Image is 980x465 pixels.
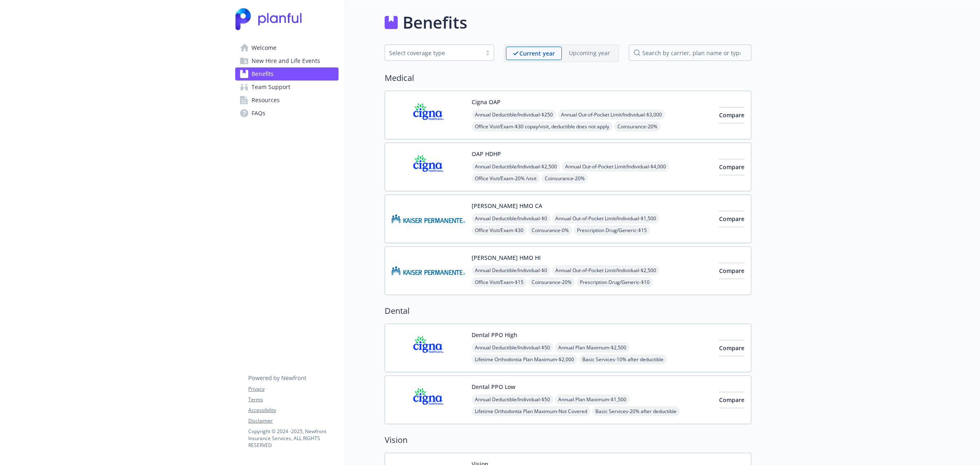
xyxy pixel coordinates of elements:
[235,41,339,54] a: Welcome
[719,263,744,279] button: Compare
[252,67,274,80] span: Benefits
[719,396,744,404] span: Compare
[472,253,541,262] button: [PERSON_NAME] HMO HI
[719,267,744,275] span: Compare
[392,382,465,417] img: CIGNA carrier logo
[235,80,339,94] a: Team Support
[472,354,577,364] span: Lifetime Orthodontia Plan Maximum - $2,000
[719,107,744,123] button: Compare
[472,121,612,132] span: Office Visit/Exam - $30 copay/visit, deductible does not apply
[392,331,465,365] img: CIGNA carrier logo
[472,161,560,172] span: Annual Deductible/Individual - $2,500
[719,344,744,352] span: Compare
[472,382,515,391] button: Dental PPO Low
[719,111,744,119] span: Compare
[555,394,630,405] span: Annual Plan Maximum - $1,500
[472,406,590,416] span: Lifetime Orthodontia Plan Maximum - Not Covered
[472,342,553,353] span: Annual Deductible/Individual - $50
[719,163,744,171] span: Compare
[528,277,575,287] span: Coinsurance - 20%
[248,385,338,393] a: Privacy
[235,54,339,67] a: New Hire and Life Events
[472,394,553,405] span: Annual Deductible/Individual - $50
[472,265,550,275] span: Annual Deductible/Individual - $0
[472,277,527,287] span: Office Visit/Exam - $15
[472,150,501,158] button: OAP HDHP
[389,49,477,57] div: Select coverage type
[569,49,610,57] p: Upcoming year
[562,161,669,172] span: Annual Out-of-Pocket Limit/Individual - $4,000
[528,225,572,235] span: Coinsurance - 0%
[252,41,276,54] span: Welcome
[555,342,630,353] span: Annual Plan Maximum - $2,500
[541,173,588,183] span: Coinsurance - 20%
[472,201,542,210] button: [PERSON_NAME] HMO CA
[719,215,744,223] span: Compare
[235,94,339,107] a: Resources
[392,253,465,288] img: Kaiser Permanente Insurance Company carrier logo
[629,45,751,61] input: search by carrier, plan name or type
[552,265,659,275] span: Annual Out-of-Pocket Limit/Individual - $2,500
[252,80,290,94] span: Team Support
[248,428,338,449] p: Copyright © 2024 - 2025 , Newfront Insurance Services, ALL RIGHTS RESERVED
[552,213,659,224] span: Annual Out-of-Pocket Limit/Individual - $1,500
[248,396,338,403] a: Terms
[472,331,517,339] button: Dental PPO High
[472,225,527,235] span: Office Visit/Exam - $30
[235,67,339,80] a: Benefits
[252,94,280,107] span: Resources
[558,110,665,120] span: Annual Out-of-Pocket Limit/Individual - $3,000
[248,417,338,425] a: Disclaimer
[562,47,617,60] span: Upcoming year
[719,340,744,356] button: Compare
[472,173,540,183] span: Office Visit/Exam - 20% /visit
[719,392,744,408] button: Compare
[385,72,751,84] h2: Medical
[252,54,320,67] span: New Hire and Life Events
[248,407,338,414] a: Accessibility
[592,406,680,416] span: Basic Services - 20% after deductible
[403,10,467,35] h1: Benefits
[392,201,465,236] img: Kaiser Permanente Insurance Company carrier logo
[385,434,751,446] h2: Vision
[252,107,265,120] span: FAQs
[472,110,556,120] span: Annual Deductible/Individual - $250
[392,150,465,184] img: CIGNA carrier logo
[574,225,650,235] span: Prescription Drug/Generic - $15
[472,98,501,106] button: Cigna OAP
[392,98,465,132] img: CIGNA carrier logo
[235,107,339,120] a: FAQs
[385,305,751,317] h2: Dental
[472,213,550,224] span: Annual Deductible/Individual - $0
[719,211,744,227] button: Compare
[614,121,661,132] span: Coinsurance - 20%
[519,49,555,58] p: Current year
[579,354,667,364] span: Basic Services - 10% after deductible
[577,277,653,287] span: Prescription Drug/Generic - $10
[719,159,744,175] button: Compare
